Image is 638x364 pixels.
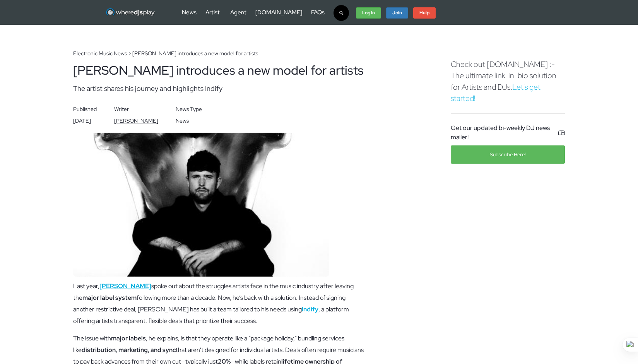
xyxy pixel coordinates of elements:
[311,9,325,16] a: FAQs
[302,305,318,313] a: Indify
[114,117,158,125] div: [PERSON_NAME]
[451,59,565,104] p: Check out [DOMAIN_NAME] :- The ultimate link-in-bio solution for Artists and DJs.
[73,105,97,113] div: Published
[73,84,366,94] div: The artist shares his journey and highlights Indify
[451,145,565,164] button: Subscribe Here!
[392,10,402,16] strong: Join
[73,133,329,277] img: Image
[106,8,156,17] img: WhereDJsPlay
[255,9,302,16] a: [DOMAIN_NAME]
[413,7,436,19] a: Help
[205,9,220,16] a: Artist
[230,9,246,16] a: Agent
[356,7,381,19] a: Log In
[82,294,137,302] strong: major label system
[73,117,97,125] div: [DATE]
[73,280,366,327] p: Last year, spoke out about the struggles artists face in the music industry after leaving the fol...
[419,10,429,16] strong: Help
[114,105,158,113] div: Writer
[82,346,176,354] strong: distribution, marketing, and sync
[73,50,439,58] div: Electronic Music News > [PERSON_NAME] introduces a new model for artists
[182,9,197,16] a: News
[176,117,202,125] div: News
[99,282,151,290] a: [PERSON_NAME]
[176,105,202,113] div: News Type
[73,62,366,80] div: [PERSON_NAME] introduces a new model for artists
[111,334,146,342] strong: major labels
[362,10,375,16] strong: Log In
[386,7,408,19] a: Join
[451,113,565,142] div: Get our updated bi-weekly DJ news mailer!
